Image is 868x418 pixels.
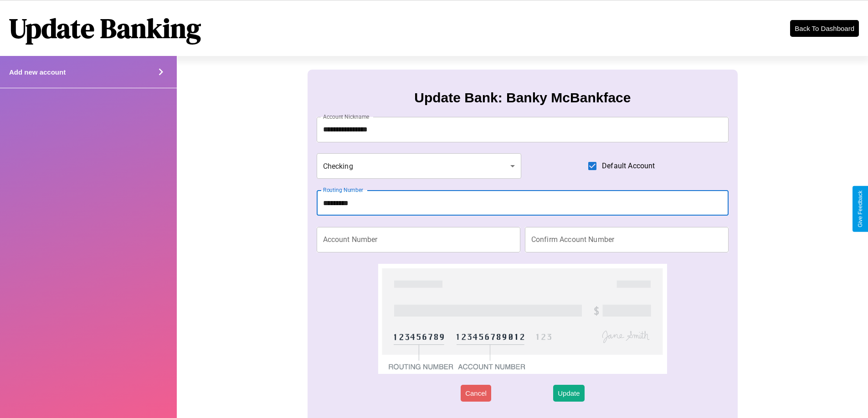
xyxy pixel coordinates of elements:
div: Checking [317,153,522,179]
button: Cancel [461,385,491,402]
button: Update [553,385,584,402]
h3: Update Bank: Banky McBankface [414,90,631,106]
span: Default Account [602,161,655,171]
label: Account Nickname [323,113,370,121]
div: Give Feedback [857,191,863,227]
label: Routing Number [323,186,363,194]
button: Back To Dashboard [790,20,859,37]
h1: Update Banking [9,10,201,47]
h4: Add new account [9,68,66,76]
img: check [378,264,667,374]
